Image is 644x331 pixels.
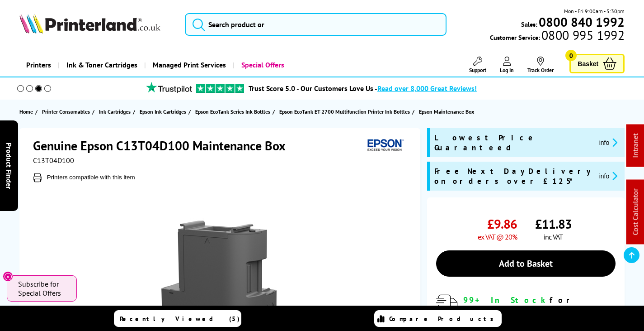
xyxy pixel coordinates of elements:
a: Recently Viewed (5) [114,310,241,327]
a: Track Order [527,57,554,73]
a: Epson Ink Cartridges [140,107,188,116]
a: Ink Cartridges [99,107,133,116]
span: C13T04D100 [33,156,74,165]
div: for Next Day Delivery [463,295,616,326]
span: Epson EcoTank Series Ink Bottles [195,107,270,116]
span: Log In [500,67,514,73]
span: ex VAT @ 20% [478,232,517,241]
span: Mon - Fri 9:00am - 5:30pm [564,7,625,15]
span: 99+ In Stock [463,295,550,305]
span: Printer Consumables [42,107,90,116]
a: Special Offers [233,53,291,77]
a: Printerland Logo [19,14,174,35]
a: Epson EcoTank Series Ink Bottles [195,107,273,116]
span: Subscribe for Special Offers [18,279,68,297]
span: Read over 8,000 Great Reviews! [377,84,477,93]
span: £11.83 [535,216,572,232]
a: Managed Print Services [144,53,233,77]
span: Lowest Price Guaranteed [434,133,592,153]
a: 0800 840 1992 [537,18,625,26]
span: Support [469,67,486,73]
span: Sales: [521,20,537,29]
input: Search product or [185,13,447,36]
span: Compare Products [389,315,498,323]
a: Epson Maintenance Box [419,107,476,116]
b: 0800 840 1992 [539,14,625,30]
span: £9.86 [487,216,517,232]
span: 0 [565,50,577,61]
a: Epson EcoTank ET-2700 Multifunction Printer Ink Bottles [279,107,412,116]
a: Log In [500,57,514,73]
a: Trust Score 5.0 - Our Customers Love Us -Read over 8,000 Great Reviews! [249,84,477,93]
span: Free Next Day Delivery on orders over £125* [434,166,592,186]
a: Cost Calculator [631,189,640,235]
span: 0800 995 1992 [540,31,625,39]
a: Support [469,57,486,73]
a: Add to Basket [436,250,616,277]
img: trustpilot rating [142,82,196,93]
h1: Genuine Epson C13T04D100 Maintenance Box [33,137,295,154]
span: Customer Service: [490,31,625,42]
span: Ink Cartridges [99,107,131,116]
span: Basket [578,58,598,70]
span: Product Finder [5,142,14,189]
a: Printer Consumables [42,107,92,116]
a: Compare Products [374,310,502,327]
span: Epson EcoTank ET-2700 Multifunction Printer Ink Bottles [279,107,410,116]
a: Printers [19,53,58,77]
span: inc VAT [544,232,563,241]
span: Ink & Toner Cartridges [66,53,137,77]
img: Epson [364,137,405,154]
button: Printers compatible with this item [44,173,138,181]
button: Close [3,271,13,282]
button: promo-description [597,171,620,181]
a: Basket 0 [569,54,625,73]
a: Intranet [631,134,640,158]
span: Epson Ink Cartridges [140,107,186,116]
span: Epson Maintenance Box [419,107,474,116]
span: Home [19,107,33,116]
span: Recently Viewed (5) [120,315,240,323]
a: Home [19,107,35,116]
img: Printerland Logo [19,14,160,34]
img: trustpilot rating [196,84,244,93]
a: Ink & Toner Cartridges [58,53,144,77]
button: promo-description [597,137,620,148]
